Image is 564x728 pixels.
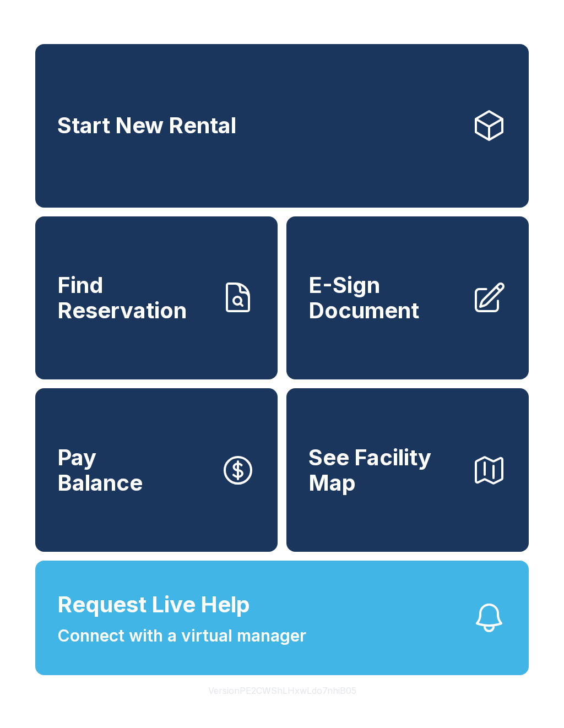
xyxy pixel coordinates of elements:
[286,216,529,380] a: E-Sign Document
[35,561,529,675] button: Request Live HelpConnect with a virtual manager
[199,675,365,706] button: VersionPE2CWShLHxwLdo7nhiB05
[35,388,278,552] a: PayBalance
[308,273,463,323] span: E-Sign Document
[308,445,463,495] span: See Facility Map
[286,388,529,552] button: See Facility Map
[35,216,278,380] a: Find Reservation
[57,113,236,138] span: Start New Rental
[57,445,143,495] span: Pay Balance
[57,588,250,621] span: Request Live Help
[57,273,211,323] span: Find Reservation
[35,44,529,208] a: Start New Rental
[57,623,306,648] span: Connect with a virtual manager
